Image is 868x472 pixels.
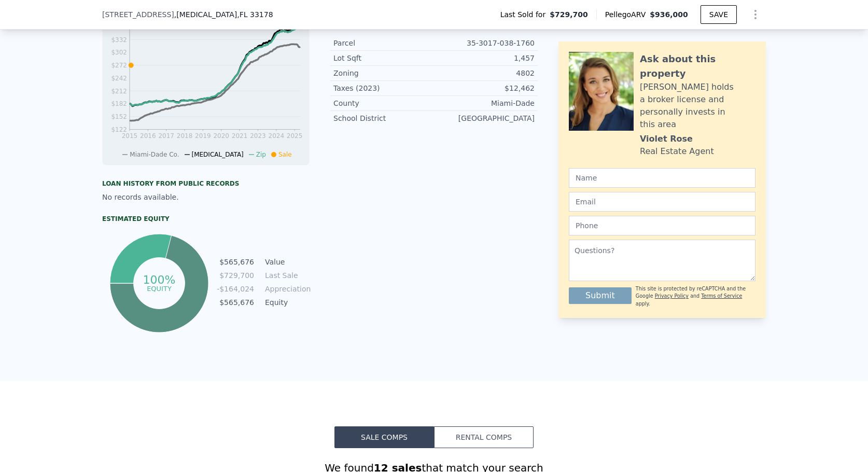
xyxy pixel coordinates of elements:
[216,283,255,295] td: -$164,024
[269,132,285,140] tspan: 2024
[333,38,434,48] div: Parcel
[216,256,255,268] td: $565,676
[434,53,535,63] div: 1,457
[256,151,266,158] span: Zip
[569,192,755,212] input: Email
[434,38,535,48] div: 35-3017-038-1760
[174,9,273,20] span: , [MEDICAL_DATA]
[278,151,292,158] span: Sale
[701,293,742,299] a: Terms of Service
[636,285,755,308] div: This site is protected by reCAPTCHA and the Google and apply.
[333,98,434,108] div: County
[111,49,127,56] tspan: $302
[140,132,156,140] tspan: 2016
[192,151,244,158] span: [MEDICAL_DATA]
[655,293,689,299] a: Privacy Policy
[111,126,127,133] tspan: $122
[213,132,229,140] tspan: 2020
[287,132,303,140] tspan: 2025
[216,297,255,308] td: $565,676
[605,9,650,20] span: Pellego ARV
[434,98,535,108] div: Miami-Dade
[111,75,127,82] tspan: $242
[434,83,535,93] div: $12,462
[640,81,755,131] div: [PERSON_NAME] holds a broker license and personally invests in this area
[263,270,310,281] td: Last Sale
[102,215,310,223] div: Estimated Equity
[111,62,127,69] tspan: $272
[177,132,193,140] tspan: 2018
[434,113,535,123] div: [GEOGRAPHIC_DATA]
[102,9,174,20] span: [STREET_ADDRESS]
[263,256,310,268] td: Value
[640,133,693,145] div: Violet Rose
[500,9,550,20] span: Last Sold for
[102,192,310,202] div: No records available.
[434,68,535,78] div: 4802
[102,179,310,188] div: Loan history from public records
[569,287,632,304] button: Submit
[111,36,127,44] tspan: $332
[111,113,127,120] tspan: $152
[333,53,434,63] div: Lot Sqft
[122,132,138,140] tspan: 2015
[650,10,688,19] span: $936,000
[701,5,737,24] button: SAVE
[640,145,714,158] div: Real Estate Agent
[550,9,588,20] span: $729,700
[263,283,310,295] td: Appreciation
[333,83,434,93] div: Taxes (2023)
[569,216,755,235] input: Phone
[111,88,127,95] tspan: $212
[216,270,255,281] td: $729,700
[130,151,179,158] span: Miami-Dade Co.
[158,132,174,140] tspan: 2017
[569,168,755,188] input: Name
[263,297,310,308] td: Equity
[237,10,273,19] span: , FL 33178
[745,4,766,25] button: Show Options
[333,68,434,78] div: Zoning
[333,113,434,123] div: School District
[232,132,248,140] tspan: 2021
[147,284,172,292] tspan: equity
[334,426,434,448] button: Sale Comps
[250,132,266,140] tspan: 2023
[640,52,755,81] div: Ask about this property
[111,100,127,107] tspan: $182
[195,132,211,140] tspan: 2019
[143,273,176,286] tspan: 100%
[434,426,534,448] button: Rental Comps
